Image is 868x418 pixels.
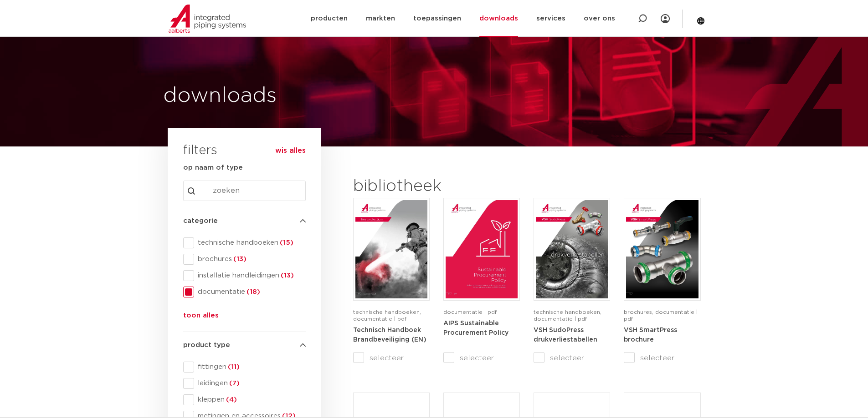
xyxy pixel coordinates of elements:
[279,272,294,279] span: (13)
[624,309,698,322] span: brochures, documentatie | pdf
[183,362,306,373] div: fittingen(11)
[228,380,240,387] span: (7)
[183,216,306,227] h4: categorie
[194,363,306,372] span: fittingen
[194,255,306,264] span: brochures
[183,270,306,281] div: installatie handleidingen(13)
[194,287,306,297] span: documentatie
[536,200,608,298] img: VSH-SudoPress_A4PLT_5007706_2024-2.0_NL-pdf.jpg
[225,396,237,403] span: (4)
[183,378,306,389] div: leidingen(7)
[163,81,430,111] h1: downloads
[245,288,260,295] span: (18)
[183,394,306,405] div: kleppen(4)
[183,310,219,325] button: toon alles
[183,164,243,171] strong: op naam of type
[194,271,306,280] span: installatie handleidingen
[194,379,306,388] span: leidingen
[353,176,515,197] h2: bibliotheek
[443,353,520,363] label: selecteer
[626,200,698,298] img: VSH-SmartPress_A4Brochure-5008016-2023_2.0_NL-pdf.jpg
[624,327,677,343] a: VSH SmartPress brochure
[624,353,700,363] label: selecteer
[443,309,497,315] span: documentatie | pdf
[183,237,306,248] div: technische handboeken(15)
[534,327,597,343] a: VSH SudoPress drukverliestabellen
[446,200,518,298] img: Aips_A4Sustainable-Procurement-Policy_5011446_EN-pdf.jpg
[194,395,306,404] span: kleppen
[183,340,306,351] h4: product type
[355,200,427,298] img: FireProtection_A4TM_5007915_2025_2.0_EN-pdf.jpg
[534,309,601,322] span: technische handboeken, documentatie | pdf
[183,254,306,265] div: brochures(13)
[443,320,508,337] a: AIPS Sustainable Procurement Policy
[534,353,610,363] label: selecteer
[194,238,306,247] span: technische handboeken
[443,320,508,337] strong: AIPS Sustainable Procurement Policy
[183,140,217,162] h3: filters
[353,309,421,322] span: technische handboeken, documentatie | pdf
[275,146,306,155] button: wis alles
[353,353,430,363] label: selecteer
[353,327,426,343] a: Technisch Handboek Brandbeveiliging (EN)
[183,287,306,297] div: documentatie(18)
[226,363,240,370] span: (11)
[232,256,247,262] span: (13)
[278,239,293,246] span: (15)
